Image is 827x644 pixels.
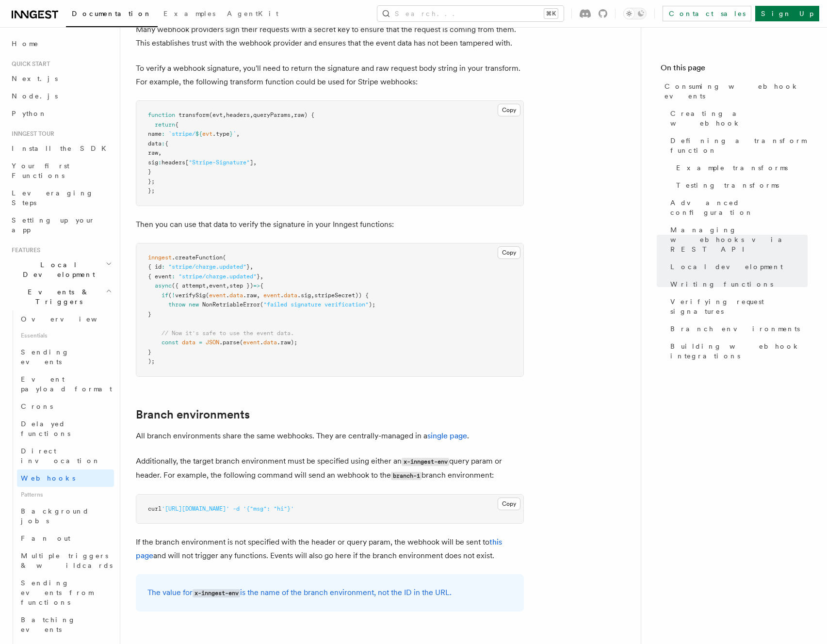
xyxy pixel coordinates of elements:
span: ({ attempt [172,282,206,289]
span: "failed signature verification" [263,301,369,308]
span: }; [148,178,155,185]
span: Defining a transform function [670,136,808,155]
span: '{"msg": "hi"}' [243,505,294,512]
span: raw [148,149,158,156]
span: Essentials [17,328,114,343]
span: async [155,282,172,289]
span: , [226,282,229,289]
a: Sending events [17,343,114,370]
a: Branch environments [136,408,250,421]
span: function [148,112,175,118]
a: Testing transforms [672,177,808,194]
span: data [148,140,162,147]
span: if [162,292,168,299]
span: data [229,292,243,299]
span: } [148,311,151,318]
span: raw) { [294,112,314,118]
span: } [229,130,233,137]
span: { [260,282,263,289]
a: Writing functions [666,275,808,293]
span: step }) [229,282,253,289]
span: Crons [21,402,53,410]
span: queryParams [253,112,291,118]
button: Copy [498,498,520,510]
span: Inngest tour [8,130,54,138]
a: Crons [17,398,114,415]
span: }; [148,187,155,194]
span: , [158,149,162,156]
span: } [257,273,260,280]
span: Quick start [8,60,50,68]
a: Python [8,105,114,122]
a: Setting up your app [8,211,114,239]
a: Verifying request signatures [666,293,808,320]
a: Building webhook integrations [666,338,808,365]
span: .raw); [277,339,297,346]
span: Direct invocation [21,447,100,465]
code: x-inngest-env [402,458,449,466]
span: "Stripe-Signature" [189,159,250,166]
span: Overview [21,315,121,323]
span: ); [369,301,375,308]
span: , [253,159,257,166]
span: "stripe/charge.updated" [168,263,246,270]
span: : [172,273,175,280]
a: Local development [666,258,808,275]
span: headers[ [162,159,189,166]
a: Event payload format [17,370,114,398]
a: single page [427,431,467,440]
a: Node.js [8,87,114,105]
span: Branch environments [670,324,800,334]
span: verifySig [175,292,206,299]
span: sig [148,159,158,166]
span: Event payload format [21,375,112,393]
a: Leveraging Steps [8,184,114,211]
span: Examples [163,10,215,17]
p: Many webhook providers sign their requests with a secret key to ensure that the request is coming... [136,23,524,50]
span: Webhooks [21,474,75,482]
span: ( [223,254,226,261]
span: Managing webhooks via REST API [670,225,808,254]
span: .sig [297,292,311,299]
span: -d [233,505,240,512]
span: Consuming webhook events [665,81,808,101]
span: transform [178,112,209,118]
a: Example transforms [672,159,808,177]
span: AgentKit [227,10,278,17]
span: Leveraging Steps [12,189,94,207]
span: data [263,339,277,346]
span: Background jobs [21,507,89,525]
span: , [311,292,314,299]
span: Example transforms [676,163,788,173]
kbd: ⌘K [544,9,558,18]
span: Your first Functions [12,162,69,179]
span: , [291,112,294,118]
span: = [199,339,202,346]
a: AgentKit [221,3,284,26]
span: Features [8,246,40,254]
span: Batching events [21,616,76,633]
span: headers [226,112,250,118]
a: Advanced configuration [666,194,808,221]
span: stripeSecret)) { [314,292,369,299]
span: Install the SDK [12,145,112,152]
span: .raw [243,292,257,299]
a: Delayed functions [17,415,114,442]
span: Fan out [21,534,70,542]
span: { [165,140,168,147]
span: name [148,130,162,137]
span: , [250,263,253,270]
span: Testing transforms [676,180,779,190]
span: ( [240,339,243,346]
a: Batching events [17,611,114,638]
span: curl [148,505,162,512]
span: , [250,112,253,118]
a: Contact sales [663,6,751,21]
a: Sending events from functions [17,574,114,611]
span: // Now it's safe to use the event data. [162,330,294,337]
a: Background jobs [17,502,114,530]
span: , [257,292,260,299]
a: Home [8,35,114,52]
span: : [162,130,165,137]
span: ! [172,292,175,299]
